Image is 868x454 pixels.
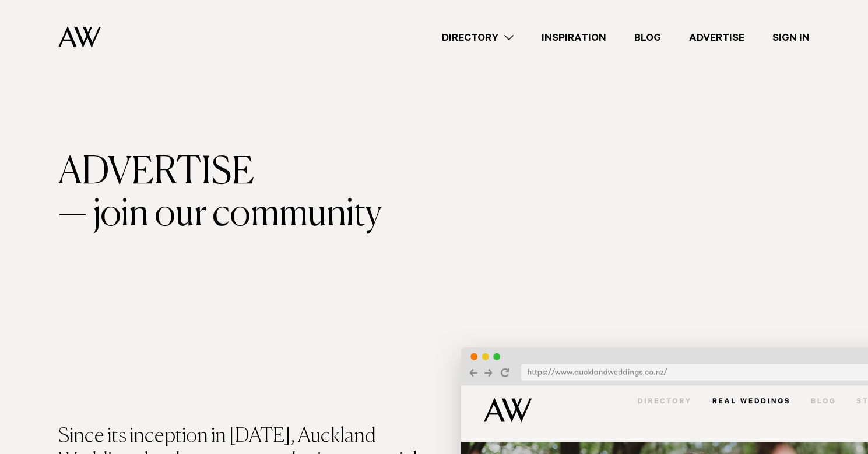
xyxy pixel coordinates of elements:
[58,26,101,48] img: Auckland Weddings Logo
[758,30,824,45] a: Sign In
[528,30,620,45] a: Inspiration
[58,194,87,236] span: —
[675,30,758,45] a: Advertise
[428,30,528,45] a: Directory
[620,30,675,45] a: Blog
[58,152,810,194] div: Advertise
[93,194,381,236] span: join our community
